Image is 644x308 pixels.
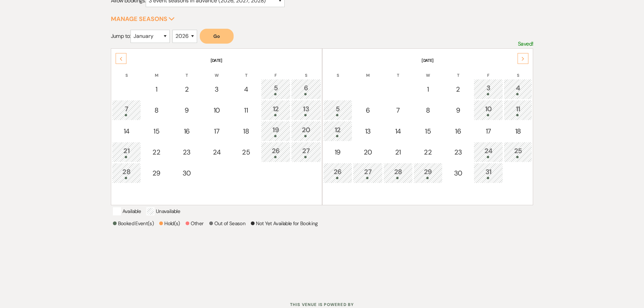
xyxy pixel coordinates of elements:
div: 22 [417,147,439,157]
div: 28 [387,167,409,179]
p: Available [113,207,141,215]
div: 3 [206,84,228,94]
div: 13 [357,126,379,136]
div: 6 [357,105,379,115]
div: 24 [477,146,499,158]
div: 14 [116,126,138,136]
div: 29 [417,167,439,179]
p: Booked Event(s) [113,219,154,228]
div: 16 [447,126,469,136]
p: Unavailable [146,207,180,215]
div: 22 [145,147,167,157]
div: 19 [327,147,349,157]
th: F [474,64,503,78]
div: 4 [235,84,257,94]
div: 4 [507,83,529,95]
div: 3 [477,83,499,95]
p: Hold(s) [159,219,180,228]
div: 30 [447,168,469,178]
div: 16 [175,126,198,136]
div: 9 [175,105,198,115]
div: 8 [145,105,167,115]
div: 26 [265,146,287,158]
div: 1 [145,84,167,94]
div: 8 [417,105,439,115]
p: Not Yet Available for Booking [251,219,317,228]
div: 20 [357,147,379,157]
div: 2 [447,84,469,94]
div: 20 [295,125,317,137]
div: 11 [235,105,257,115]
div: 12 [265,104,287,116]
th: [DATE] [112,49,321,64]
div: 7 [116,104,138,116]
div: 10 [477,104,499,116]
div: 28 [116,167,138,179]
p: Out of Season [209,219,246,228]
th: M [142,64,171,78]
div: 11 [507,104,529,116]
th: W [413,64,443,78]
div: 13 [295,104,317,116]
div: 18 [235,126,257,136]
th: M [353,64,383,78]
div: 2 [175,84,198,94]
div: 21 [116,146,138,158]
div: 14 [387,126,409,136]
div: 31 [477,167,499,179]
div: 6 [295,83,317,95]
div: 12 [327,125,349,137]
button: Manage Seasons [111,16,175,22]
div: 15 [417,126,439,136]
div: 27 [357,167,379,179]
div: 17 [477,126,499,136]
div: 9 [447,105,469,115]
div: 23 [447,147,469,157]
button: Go [200,29,234,44]
th: T [172,64,202,78]
div: 19 [265,125,287,137]
th: S [323,64,352,78]
div: 7 [387,105,409,115]
div: 18 [507,126,529,136]
span: Jump to: [111,32,130,40]
p: Other [186,219,204,228]
div: 24 [206,147,228,157]
th: W [202,64,231,78]
th: [DATE] [323,49,532,64]
th: S [504,64,532,78]
div: 30 [175,168,198,178]
th: S [291,64,321,78]
th: S [112,64,141,78]
div: 25 [507,146,529,158]
div: 29 [145,168,167,178]
div: 1 [417,84,439,94]
div: 15 [145,126,167,136]
div: 17 [206,126,228,136]
div: 21 [387,147,409,157]
div: 5 [265,83,287,95]
th: F [261,64,290,78]
div: 10 [206,105,228,115]
p: Saved! [518,40,533,48]
div: 23 [175,147,198,157]
div: 26 [327,167,349,179]
div: 27 [295,146,317,158]
th: T [443,64,473,78]
div: 5 [327,104,349,116]
th: T [383,64,412,78]
th: T [232,64,260,78]
div: 25 [235,147,257,157]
